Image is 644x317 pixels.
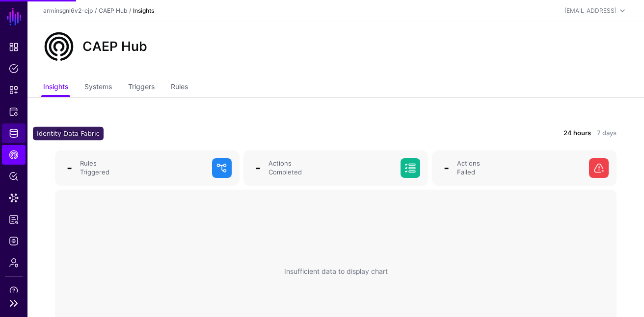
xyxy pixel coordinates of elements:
[133,7,154,14] strong: Insights
[255,161,261,175] span: -
[2,253,26,272] a: Admin
[265,159,397,177] div: Actions Completed
[9,258,19,268] span: Admin
[82,39,147,54] h2: CAEP Hub
[9,107,19,117] span: Protected Systems
[93,6,99,15] div: /
[564,6,617,15] div: [EMAIL_ADDRESS]
[99,7,127,14] a: CAEP Hub
[9,193,19,203] span: Data Lens
[33,127,104,141] div: Identity Data Fabric
[9,236,19,246] span: Logs
[2,210,26,229] a: Reports
[2,123,26,143] a: Identity Data Fabric
[9,128,19,138] span: Identity Data Fabric
[444,161,449,175] span: -
[171,78,188,97] a: Rules
[9,150,19,160] span: CAEP Hub
[9,171,19,181] span: Policy Lens
[563,128,591,138] a: 24 hours
[9,215,19,224] span: Reports
[9,286,19,295] span: Support
[55,125,330,141] h3: Overview
[76,159,208,177] div: Rules Triggered
[84,78,112,97] a: Systems
[9,42,19,52] span: Dashboard
[2,80,26,100] a: Snippets
[2,145,26,165] a: CAEP Hub
[6,6,23,27] a: SGNL
[453,159,585,177] div: Actions Failed
[597,128,617,138] a: 7 days
[2,37,26,57] a: Dashboard
[43,7,93,14] a: arminsgnl6v2-ejp
[9,85,19,95] span: Snippets
[127,6,133,15] div: /
[2,167,26,186] a: Policy Lens
[2,231,26,251] a: Logs
[284,266,388,276] div: Insufficient data to display chart
[2,188,26,208] a: Data Lens
[2,59,26,78] a: Policies
[43,78,68,97] a: Insights
[2,102,26,122] a: Protected Systems
[67,161,72,175] span: -
[128,78,155,97] a: Triggers
[9,64,19,73] span: Policies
